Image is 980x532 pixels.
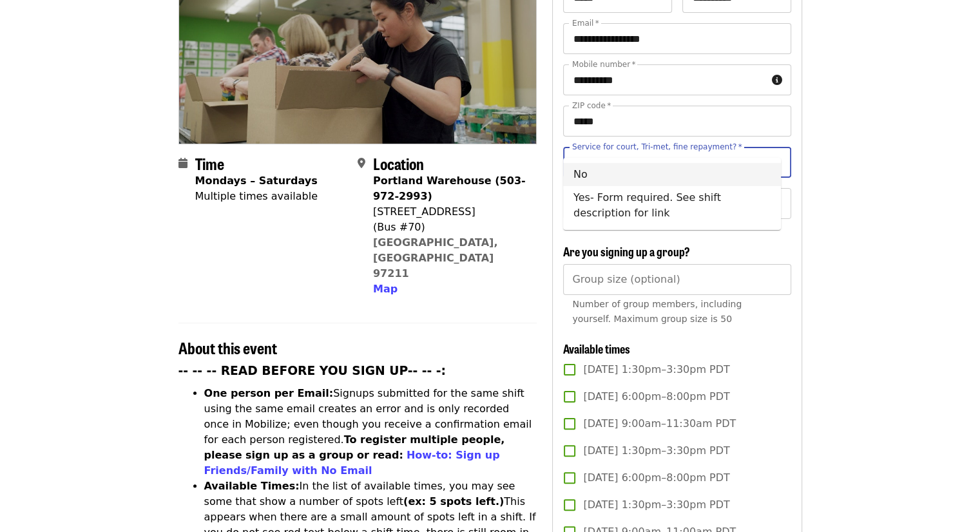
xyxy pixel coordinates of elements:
[563,106,791,137] input: ZIP code
[563,264,791,295] input: [object Object]
[572,19,599,27] label: Email
[583,470,729,486] span: [DATE] 6:00pm–8:00pm PDT
[572,102,611,109] label: ZIP code
[563,64,766,95] input: Mobile number
[373,175,526,202] strong: Portland Warehouse (503-972-2993)
[373,220,526,235] div: (Bus #70)
[178,157,187,169] i: calendar icon
[204,449,500,477] a: How-to: Sign up Friends/Family with No Email
[563,23,791,54] input: Email
[572,299,742,324] span: Number of group members, including yourself. Maximum group size is 50
[583,416,736,432] span: [DATE] 9:00am–11:30am PDT
[403,495,504,508] strong: (ex: 5 spots left.)
[358,157,365,169] i: map-marker-alt icon
[583,362,729,377] span: [DATE] 1:30pm–3:30pm PDT
[204,386,537,479] li: Signups submitted for the same shift using the same email creates an error and is only recorded o...
[373,152,424,175] span: Location
[195,152,224,175] span: Time
[195,175,318,187] strong: Mondays – Saturdays
[178,364,447,377] strong: -- -- -- READ BEFORE YOU SIGN UP-- -- -:
[752,153,770,171] button: Clear
[195,189,318,204] div: Multiple times available
[572,143,742,151] label: Service for court, Tri-met, fine repayment?
[769,153,787,171] button: Close
[563,243,690,260] span: Are you signing up a group?
[583,389,729,404] span: [DATE] 6:00pm–8:00pm PDT
[563,340,630,357] span: Available times
[204,480,300,492] strong: Available Times:
[563,186,781,225] li: Yes- Form required. See shift description for link
[204,433,505,461] strong: To register multiple people, please sign up as a group or read:
[583,497,729,513] span: [DATE] 1:30pm–3:30pm PDT
[563,163,781,186] li: No
[373,281,398,297] button: Map
[373,204,526,220] div: [STREET_ADDRESS]
[178,336,277,359] span: About this event
[772,74,782,86] i: circle-info icon
[373,236,498,280] a: [GEOGRAPHIC_DATA], [GEOGRAPHIC_DATA] 97211
[373,283,398,295] span: Map
[204,387,334,399] strong: One person per Email:
[572,61,635,68] label: Mobile number
[583,443,729,459] span: [DATE] 1:30pm–3:30pm PDT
